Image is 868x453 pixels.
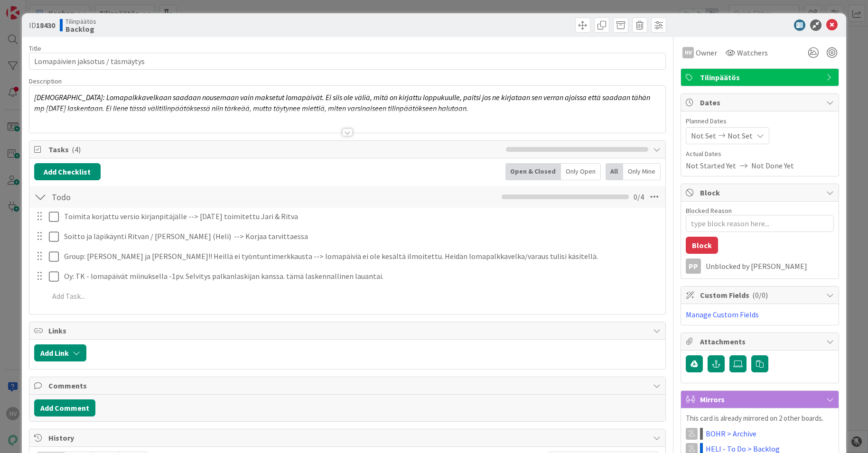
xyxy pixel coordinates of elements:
[34,399,95,416] button: Add Comment
[700,394,821,405] span: Mirrors
[64,271,659,282] p: Oy: TK - lomapäivät miinuksella -1pv. Selvitys palkanlaskijan kanssa. tämä laskennallinen lauantai.
[65,18,96,25] span: Tilinpäätös
[686,116,834,126] span: Planned Dates
[34,344,86,361] button: Add Link
[48,380,649,391] span: Comments
[700,72,821,83] span: Tilinpäätös
[64,251,659,262] p: Group: [PERSON_NAME] ja [PERSON_NAME]!! Heillä ei työntuntimerkkausta --> lomapäiviä ei ole kesäl...
[686,310,759,319] a: Manage Custom Fields
[48,432,649,444] span: History
[752,290,768,300] span: ( 0/0 )
[561,163,601,180] div: Only Open
[29,53,666,70] input: type card name here...
[700,336,821,347] span: Attachments
[706,262,834,270] div: Unblocked by [PERSON_NAME]
[686,413,834,424] p: This card is already mirrored on 2 other boards.
[700,97,821,108] span: Dates
[48,325,649,336] span: Links
[728,130,753,141] span: Not Set
[48,188,262,205] input: Add Checklist...
[737,47,768,58] span: Watchers
[686,149,834,159] span: Actual Dates
[700,187,821,198] span: Block
[682,47,694,58] div: HV
[706,428,756,439] a: BOHR > Archive
[606,163,623,180] div: All
[72,145,81,154] span: ( 4 )
[751,160,794,171] span: Not Done Yet
[29,77,62,85] span: Description
[634,191,644,203] span: 0 / 4
[691,130,716,141] span: Not Set
[700,289,821,301] span: Custom Fields
[65,25,96,33] b: Backlog
[686,160,736,171] span: Not Started Yet
[686,237,718,254] button: Block
[34,92,652,113] em: [DEMOGRAPHIC_DATA]: Lomapalkkavelkaan saadaan nousemaan vain maksetut lomapäivät. Ei siis ole väl...
[696,47,717,58] span: Owner
[29,19,55,31] span: ID
[623,163,661,180] div: Only Mine
[686,206,732,215] label: Blocked Reason
[505,163,561,180] div: Open & Closed
[29,44,41,53] label: Title
[36,20,55,30] b: 18430
[686,259,701,274] div: PP
[64,211,659,222] p: Toimita korjattu versio kirjanpitäjälle --> [DATE] toimitettu Jari & Ritva
[34,163,101,180] button: Add Checklist
[48,144,502,155] span: Tasks
[64,231,659,242] p: Soitto ja läpikäynti Ritvan / [PERSON_NAME] (Heli) --> Korjaa tarvittaessa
